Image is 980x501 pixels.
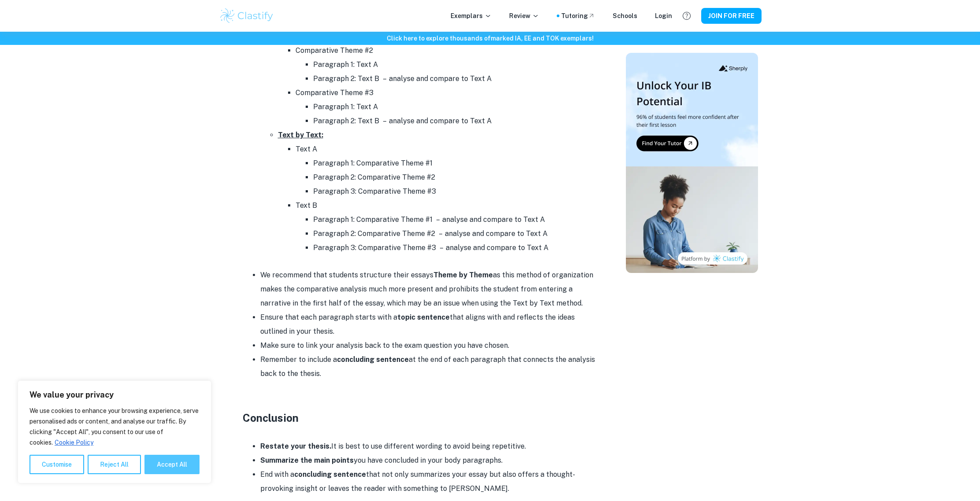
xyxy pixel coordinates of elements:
a: Tutoring [561,11,595,21]
li: We recommend that students structure their essays as this method of organization makes the compar... [260,268,595,310]
li: Paragraph 3: Comparative Theme #3 [313,184,595,199]
a: Login [655,11,672,21]
strong: concluding sentence [294,470,366,479]
li: Comparative Theme #3 [296,86,595,128]
li: Comparative Theme #2 [296,44,595,86]
h3: Conclusion [243,410,595,426]
li: Make sure to link your analysis back to the exam question you have chosen. [260,339,595,353]
strong: Summarize the main points [260,456,354,464]
li: Paragraph 1: Comparative Theme #1 – analyse and compare to Text A [313,213,595,227]
li: Text A [296,142,595,199]
li: Paragraph 2: Comparative Theme #2 [313,170,595,184]
img: Thumbnail [626,53,758,273]
strong: Theme by Theme [433,271,493,279]
button: Customise [30,455,84,474]
a: Cookie Policy [54,438,94,446]
li: Paragraph 2: Text B – analyse and compare to Text A [313,72,595,86]
li: Text B [296,199,595,255]
li: Paragraph 2: Comparative Theme #2 – analyse and compare to Text A [313,227,595,241]
p: Review [509,11,539,21]
img: Clastify logo [219,7,275,25]
div: We value your privacy [18,380,211,483]
li: Remember to include a at the end of each paragraph that connects the analysis back to the thesis. [260,353,595,381]
p: We use cookies to enhance your browsing experience, serve personalised ads or content, and analys... [30,405,200,448]
h6: Click here to explore thousands of marked IA, EE and TOK exemplars ! [2,33,978,43]
button: Reject All [88,455,141,474]
li: you have concluded in your body paragraphs. [260,453,595,468]
strong: topic sentence [397,313,450,321]
strong: Restate your thesis. [260,442,331,450]
a: Schools [613,11,637,21]
li: Paragraph 1: Comparative Theme #1 [313,156,595,170]
li: End with a that not only summarizes your essay but also offers a thought-provoking insight or lea... [260,468,595,496]
li: Paragraph 1: Text A [313,58,595,72]
button: Accept All [144,455,200,474]
li: It is best to use different wording to avoid being repetitive. [260,439,595,453]
li: Paragraph 1: Text A [313,100,595,114]
strong: concluding sentence [337,355,409,364]
p: We value your privacy [30,390,200,400]
li: Paragraph 2: Text B – analyse and compare to Text A [313,114,595,128]
li: Ensure that each paragraph starts with a that aligns with and reflects the ideas outlined in your... [260,310,595,339]
li: Paragraph 3: Comparative Theme #3 – analyse and compare to Text A [313,241,595,255]
u: Text by Text: [278,131,323,139]
p: Exemplars [451,11,492,21]
button: JOIN FOR FREE [701,8,762,24]
button: Help and Feedback [679,8,694,23]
